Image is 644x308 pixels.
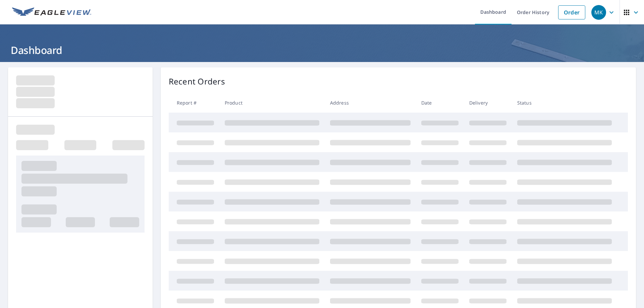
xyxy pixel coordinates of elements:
th: Address [325,93,416,113]
img: EV Logo [12,7,91,17]
th: Product [219,93,325,113]
th: Date [416,93,464,113]
a: Order [558,5,585,19]
th: Status [512,93,617,113]
th: Report # [169,93,219,113]
div: MK [591,5,606,20]
h1: Dashboard [8,43,636,57]
th: Delivery [464,93,512,113]
p: Recent Orders [169,75,225,87]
